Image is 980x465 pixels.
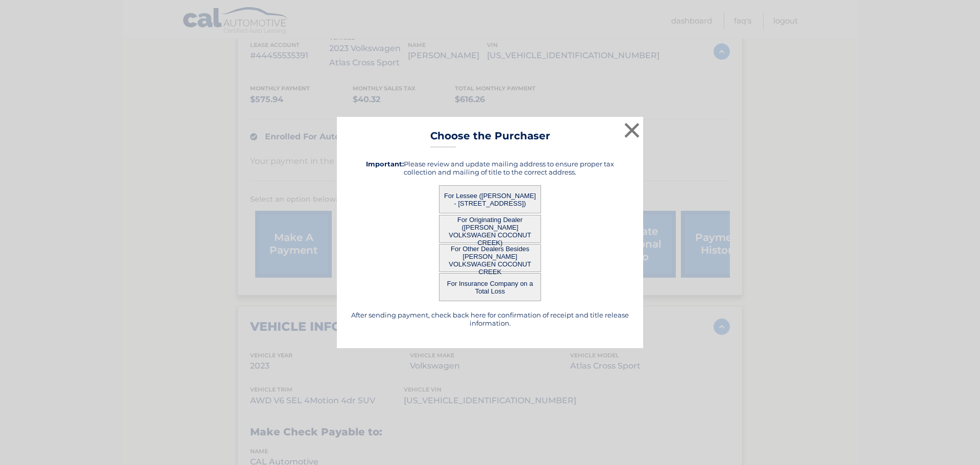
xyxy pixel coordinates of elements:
[439,244,541,272] button: For Other Dealers Besides [PERSON_NAME] VOLKSWAGEN COCONUT CREEK
[439,273,541,301] button: For Insurance Company on a Total Loss
[439,215,541,243] button: For Originating Dealer ([PERSON_NAME] VOLKSWAGEN COCONUT CREEK)
[350,160,630,176] h5: Please review and update mailing address to ensure proper tax collection and mailing of title to ...
[430,130,550,148] h3: Choose the Purchaser
[439,185,541,213] button: For Lessee ([PERSON_NAME] - [STREET_ADDRESS])
[366,160,404,168] strong: Important:
[350,311,630,327] h5: After sending payment, check back here for confirmation of receipt and title release information.
[622,120,642,140] button: ×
